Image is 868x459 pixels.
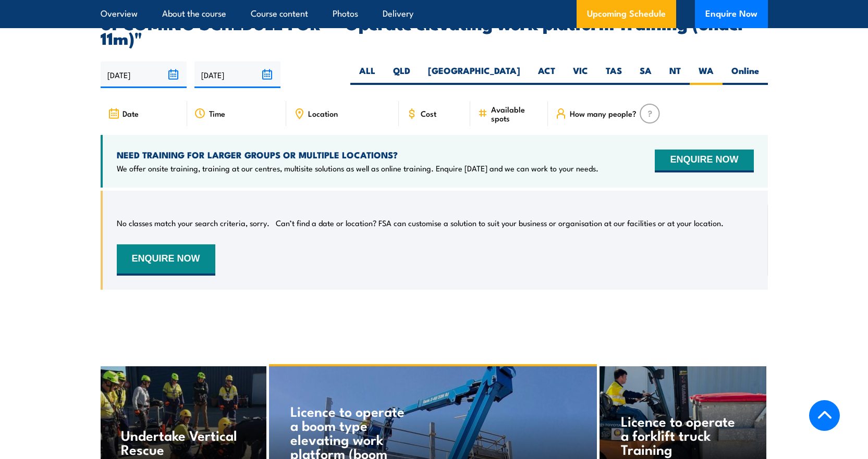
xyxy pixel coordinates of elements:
[117,149,598,160] h4: NEED TRAINING FOR LARGER GROUPS OR MULTIPLE LOCATIONS?
[209,109,225,118] span: Time
[419,65,529,85] label: [GEOGRAPHIC_DATA]
[276,218,724,228] p: Can’t find a date or location? FSA can customise a solution to suit your business or organisation...
[491,105,541,122] span: Available spots
[661,65,690,85] label: NT
[117,218,270,228] p: No classes match your search criteria, sorry.
[121,428,244,456] h4: Undertake Vertical Rescue
[621,414,744,456] h4: Licence to operate a forklift truck Training
[117,244,215,276] button: ENQUIRE NOW
[597,65,631,85] label: TAS
[350,65,384,85] label: ALL
[123,109,139,118] span: Date
[631,65,661,85] label: SA
[564,65,597,85] label: VIC
[117,163,598,173] p: We offer onsite training, training at our centres, multisite solutions as well as online training...
[655,150,753,172] button: ENQUIRE NOW
[529,65,564,85] label: ACT
[101,16,768,45] h2: UPCOMING SCHEDULE FOR - "Operate elevating work platform Training (under 11m)"
[384,65,419,85] label: QLD
[308,109,338,118] span: Location
[101,61,187,88] input: From date
[690,65,723,85] label: WA
[421,109,436,118] span: Cost
[194,61,280,88] input: To date
[570,109,637,118] span: How many people?
[723,65,768,85] label: Online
